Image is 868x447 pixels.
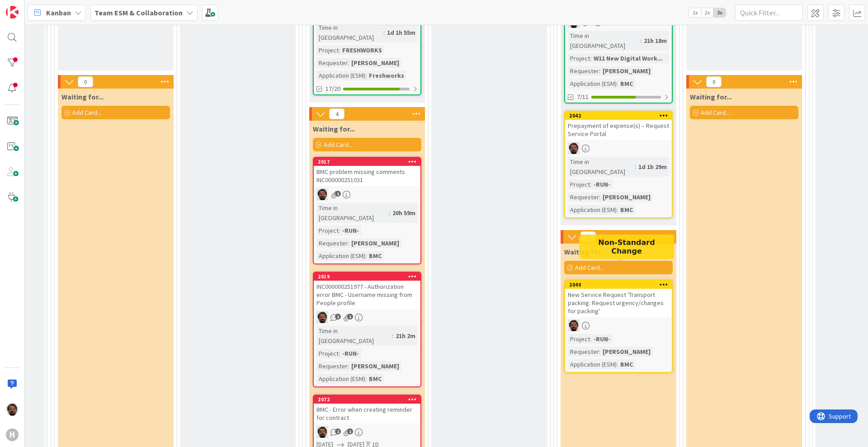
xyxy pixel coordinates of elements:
span: : [348,361,349,371]
div: 2040 [569,282,672,288]
div: -RUN- [340,348,361,358]
div: 2019 [314,273,420,281]
div: BMC [618,205,635,215]
div: Application (ESM) [316,374,365,384]
div: 20h 59m [390,208,418,218]
span: 2x [701,8,713,17]
span: : [617,205,618,215]
div: 2072BMC - Error when creating reminder for contract [314,395,420,423]
div: New Service Request 'Transport packing: Request urgency/changes for packing' [565,289,672,317]
span: : [339,226,340,235]
span: 17/20 [325,84,340,94]
span: 0 [706,76,722,87]
div: -RUN- [591,179,613,189]
div: BMC - Error when creating reminder for contract [314,404,420,423]
div: 2017 [318,159,420,165]
div: -RUN- [591,334,613,344]
img: Visit kanbanzone.com [6,6,19,19]
img: AC [316,426,328,438]
span: : [617,359,618,369]
div: BMC [618,79,635,89]
div: [PERSON_NAME] [349,361,401,371]
div: 2072 [314,395,420,404]
div: 2072 [318,396,420,403]
span: : [590,179,591,189]
img: AC [316,188,328,200]
div: Application (ESM) [568,79,617,89]
span: : [348,238,349,248]
div: Time in [GEOGRAPHIC_DATA] [316,23,383,42]
span: : [635,162,636,172]
div: BMC [367,251,384,261]
div: Application (ESM) [316,251,365,261]
div: AC [565,320,672,331]
span: Kanban [46,7,71,18]
div: Time in [GEOGRAPHIC_DATA] [568,157,635,177]
a: 2017BMC problem missing comments INC000000251031ACTime in [GEOGRAPHIC_DATA]:20h 59mProject:-RUN-R... [313,157,421,264]
div: AC [565,142,672,154]
div: 2017BMC problem missing comments INC000000251031 [314,158,420,186]
div: W11 New Digital Work... [591,53,665,63]
span: Add Card... [575,263,604,272]
span: : [599,66,600,76]
div: Project [568,53,590,63]
div: 2019 [318,273,420,280]
span: : [389,208,390,218]
div: 1d 1h 29m [636,162,669,172]
div: AC [314,311,420,323]
span: 1x [689,8,701,17]
div: Project [316,45,339,55]
div: BMC [618,359,635,369]
div: Application (ESM) [568,205,617,215]
div: AC [314,426,420,438]
div: Time in [GEOGRAPHIC_DATA] [568,31,640,51]
span: Support [19,1,41,12]
span: 4 [329,108,344,119]
div: 2042 [565,112,672,120]
img: AC [568,320,580,331]
span: : [617,79,618,89]
span: Waiting for... [61,92,104,101]
span: : [640,36,642,46]
img: AC [568,142,580,154]
span: Add Card... [701,108,730,117]
span: 0 [78,76,93,87]
div: 21h 2m [393,331,418,341]
input: Quick Filter... [735,5,803,21]
span: : [365,251,367,261]
div: Requester [316,58,348,68]
span: 3x [713,8,726,17]
div: Requester [568,66,599,76]
div: BMC problem missing comments INC000000251031 [314,166,420,186]
span: 7/11 [577,92,589,102]
div: Freshworks [367,71,406,80]
span: 1 [347,428,353,434]
a: 2040New Service Request 'Transport packing: Request urgency/changes for packing'ACProject:-RUN-Re... [564,280,673,373]
div: Project [316,348,339,358]
div: 2040New Service Request 'Transport packing: Request urgency/changes for packing' [565,281,672,317]
span: 1 [335,191,341,197]
span: Add Card... [324,141,353,149]
div: AC [314,188,420,200]
span: 1 [335,428,341,434]
div: 2042Prepayment of expense(s) – Request Service Portal [565,112,672,140]
span: 1 [335,314,341,320]
div: [PERSON_NAME] [349,238,401,248]
div: 2017 [314,158,420,166]
div: INC000000251977 - Authorization error BMC - Username missing from People profile [314,281,420,309]
div: Time in [GEOGRAPHIC_DATA] [316,326,392,346]
span: : [365,71,367,80]
span: : [365,374,367,384]
span: 1 [347,314,353,320]
img: AC [6,403,19,416]
div: Prepayment of expense(s) – Request Service Portal [565,120,672,140]
div: Project [316,226,339,235]
div: H [6,428,19,441]
div: Requester [316,361,348,371]
div: 2019INC000000251977 - Authorization error BMC - Username missing from People profile [314,273,420,309]
span: : [339,348,340,358]
div: Application (ESM) [316,71,365,80]
h5: Non-Standard Change [583,238,670,255]
div: [PERSON_NAME] [349,58,401,68]
span: Waiting for... [313,124,355,133]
